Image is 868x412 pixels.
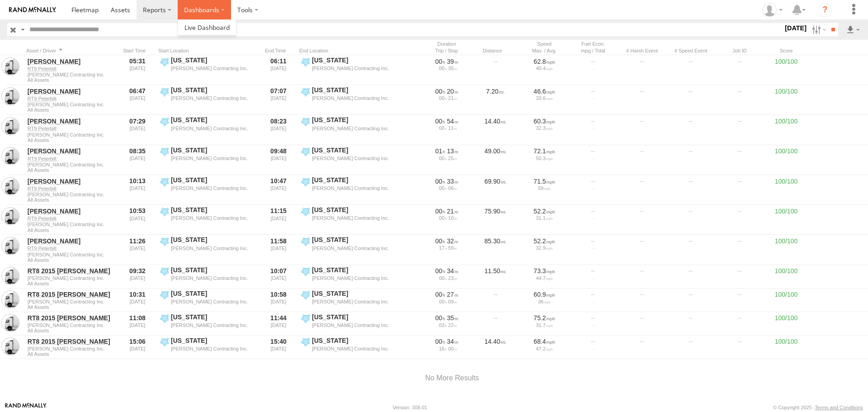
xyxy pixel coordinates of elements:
[425,290,468,298] div: [1649s] 10/09/2025 10:31 - 10/09/2025 10:58
[28,215,115,222] a: RT9 Peterbilt
[439,215,447,221] span: 00
[261,176,296,204] div: 10:47 [DATE]
[425,117,468,125] div: [3261s] 10/09/2025 07:29 - 10/09/2025 08:23
[439,299,447,304] span: 00
[171,176,256,184] div: [US_STATE]
[28,237,115,245] a: [PERSON_NAME]
[312,346,397,352] div: [PERSON_NAME] Contracting Inc.
[261,206,296,234] div: 11:15 [DATE]
[425,147,468,155] div: [4411s] 10/09/2025 08:35 - 10/09/2025 09:48
[28,304,115,310] span: Filter Results to this Group
[845,23,861,36] label: Export results as...
[435,267,445,275] span: 00
[439,322,447,328] span: 03
[523,245,566,251] div: 32.9
[818,3,832,17] i: ?
[1,117,19,135] a: View Asset in Asset Management
[299,116,399,144] label: Click to View Event Location
[523,215,566,221] div: 31.1
[28,314,115,322] a: RT8 2015 [PERSON_NAME]
[448,346,457,351] span: 00
[435,178,445,185] span: 00
[299,86,399,114] label: Click to View Event Location
[312,298,397,305] div: [PERSON_NAME] Contracting Inc.
[1,267,19,285] a: View Asset in Asset Management
[171,336,256,345] div: [US_STATE]
[299,56,399,84] label: Click to View Event Location
[312,236,397,244] div: [US_STATE]
[171,275,256,281] div: [PERSON_NAME] Contracting Inc.
[299,313,399,335] label: Click to View Event Location
[120,176,155,204] div: 10:13 [DATE]
[1,177,19,195] a: View Asset in Asset Management
[171,116,256,124] div: [US_STATE]
[120,336,155,358] div: 15:06 [DATE]
[523,314,566,322] div: 75.2
[766,47,807,54] div: Score
[312,65,397,71] div: [PERSON_NAME] Contracting Inc.
[1,337,19,355] a: View Asset in Asset Management
[473,266,518,288] div: 11.50
[9,7,56,13] img: rand-logo.svg
[766,146,807,174] div: 100/100
[171,245,256,251] div: [PERSON_NAME] Contracting Inc.
[766,176,807,204] div: 100/100
[299,289,399,311] label: Click to View Event Location
[448,215,457,221] span: 10
[523,346,566,351] div: 47.2
[435,338,445,345] span: 00
[523,290,566,298] div: 60.9
[158,56,258,84] label: Click to View Event Location
[439,185,447,191] span: 00
[171,313,256,321] div: [US_STATE]
[312,56,397,64] div: [US_STATE]
[299,336,399,358] label: Click to View Event Location
[766,86,807,114] div: 100/100
[28,322,115,328] span: [PERSON_NAME] Contracting Inc.
[425,267,468,275] div: [2085s] 10/09/2025 09:32 - 10/09/2025 10:07
[28,328,115,333] span: Filter Results to this Group
[523,87,566,95] div: 46.6
[312,146,397,154] div: [US_STATE]
[766,289,807,311] div: 100/100
[312,206,397,214] div: [US_STATE]
[120,86,155,114] div: 06:47 [DATE]
[1,57,19,76] a: View Asset in Asset Management
[523,299,566,304] div: 36
[28,227,115,233] span: Filter Results to this Group
[261,336,296,358] div: 15:40 [DATE]
[447,208,458,215] span: 21
[523,177,566,185] div: 71.5
[1,87,19,105] a: View Asset in Asset Management
[448,156,457,161] span: 25
[158,313,258,335] label: Click to View Event Location
[523,207,566,215] div: 52.2
[158,86,258,114] label: Click to View Event Location
[435,291,445,298] span: 00
[448,275,457,281] span: 23
[158,266,258,288] label: Click to View Event Location
[312,176,397,184] div: [US_STATE]
[523,125,566,131] div: 32.3
[447,118,458,125] span: 54
[28,117,115,125] a: [PERSON_NAME]
[425,237,468,245] div: [1932s] 10/09/2025 11:26 - 10/09/2025 11:58
[425,87,468,95] div: [1247s] 10/09/2025 06:47 - 10/09/2025 07:07
[312,95,397,101] div: [PERSON_NAME] Contracting Inc.
[766,56,807,84] div: 100/100
[425,337,468,346] div: [2052s] 10/09/2025 15:06 - 10/09/2025 15:40
[1,290,19,308] a: View Asset in Asset Management
[261,56,296,84] div: 06:11 [DATE]
[523,337,566,346] div: 68.4
[447,147,458,155] span: 13
[523,95,566,101] div: 33.6
[312,116,397,124] div: [US_STATE]
[261,86,296,114] div: 07:07 [DATE]
[473,336,518,358] div: 14.40
[435,118,445,125] span: 00
[171,95,256,101] div: [PERSON_NAME] Contracting Inc.
[448,66,457,71] span: 35
[120,289,155,311] div: 10:31 [DATE]
[28,281,115,286] span: Filter Results to this Group
[783,23,808,33] label: [DATE]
